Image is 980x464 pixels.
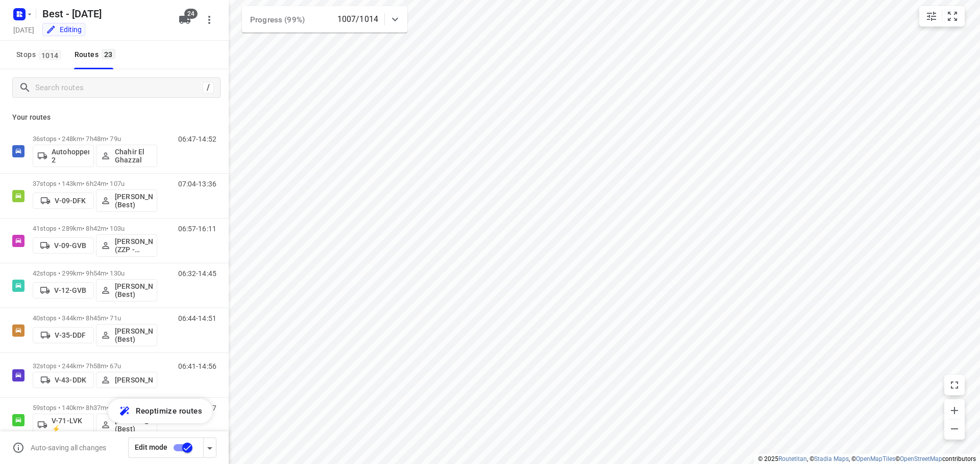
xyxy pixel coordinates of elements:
[33,372,94,388] button: V-43-DDK
[758,455,976,462] li: © 2025 , © , © © contributors
[921,6,942,26] button: Map settings
[55,376,86,384] p: V-43-DDK
[856,455,895,462] a: OpenMapTiles
[900,455,942,462] a: OpenStreetMap
[814,455,849,462] a: Stadia Maps
[96,372,157,388] button: [PERSON_NAME]
[12,112,216,123] p: Your routes
[39,50,61,60] span: 1014
[184,9,198,19] span: 24
[115,376,153,384] p: [PERSON_NAME]
[108,399,212,423] button: Reoptimize routes
[9,24,38,36] h5: Project date
[33,135,157,143] p: 36 stops • 248km • 7h48m • 79u
[136,404,202,418] span: Reoptimize routes
[115,417,153,433] p: [PERSON_NAME] (Best)
[31,444,106,452] p: Auto-saving all changes
[96,414,157,436] button: [PERSON_NAME] (Best)
[115,327,153,343] p: [PERSON_NAME] (Best)
[16,48,64,61] span: Stops
[33,269,157,277] p: 42 stops • 299km • 9h54m • 130u
[115,282,153,298] p: [PERSON_NAME] (Best)
[33,314,157,322] p: 40 stops • 344km • 8h45m • 71u
[96,145,157,167] button: Chahir El Ghazzal
[175,10,195,30] button: 24
[33,327,94,343] button: V-35-DDF
[135,443,167,451] span: Edit mode
[96,279,157,302] button: [PERSON_NAME] (Best)
[96,234,157,257] button: [PERSON_NAME] (ZZP - Best)
[250,15,305,24] span: Progress (99%)
[178,225,216,233] p: 06:57-16:11
[178,269,216,278] p: 06:32-14:45
[54,286,86,294] p: V-12-GVB
[178,135,216,143] p: 06:47-14:52
[919,6,965,26] div: small contained button group
[75,48,118,61] div: Routes
[35,80,203,96] input: Search routes
[52,148,89,164] p: Autohopper 2
[204,441,216,454] div: Driver app settings
[337,13,378,25] p: 1007/1014
[778,455,807,462] a: Routetitan
[33,237,94,254] button: V-09-GVB
[33,362,157,370] p: 32 stops • 244km • 7h58m • 67u
[178,362,216,370] p: 06:41-14:56
[115,148,153,164] p: Chahir El Ghazzal
[102,49,115,59] span: 23
[33,282,94,298] button: V-12-GVB
[96,324,157,346] button: [PERSON_NAME] (Best)
[33,404,157,412] p: 59 stops • 140km • 8h37m • 114u
[178,180,216,188] p: 07:04-13:36
[46,24,82,35] div: You are currently in edit mode.
[54,241,86,250] p: V-09-GVB
[178,314,216,322] p: 06:44-14:51
[33,414,94,436] button: V-71-LVK ⚡
[33,180,157,187] p: 37 stops • 143km • 6h24m • 107u
[52,417,89,433] p: V-71-LVK ⚡
[203,82,214,93] div: /
[33,193,94,209] button: V-09-DFK
[242,6,407,33] div: Progress (99%)1007/1014
[96,189,157,212] button: [PERSON_NAME] (Best)
[55,197,86,205] p: V-09-DFK
[115,237,153,254] p: [PERSON_NAME] (ZZP - Best)
[942,6,963,26] button: Fit zoom
[38,6,170,22] h5: Best - [DATE]
[33,225,157,232] p: 41 stops • 289km • 8h42m • 103u
[33,145,94,167] button: Autohopper 2
[55,331,86,339] p: V-35-DDF
[115,193,153,209] p: [PERSON_NAME] (Best)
